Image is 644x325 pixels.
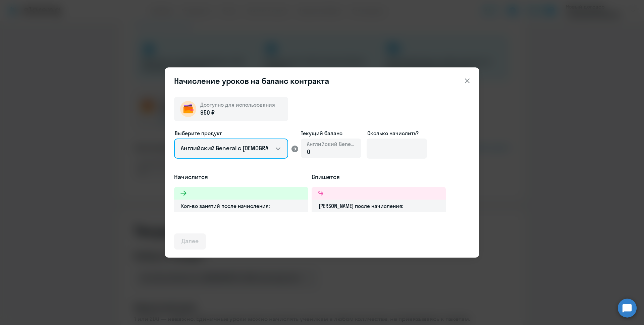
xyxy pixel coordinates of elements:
span: 950 ₽ [200,108,215,117]
span: Текущий баланс [301,129,361,137]
span: Английский General [307,140,355,148]
h5: Спишется [312,173,446,181]
h5: Начислится [174,173,308,181]
img: wallet-circle.png [180,101,196,117]
div: Далее [181,237,199,246]
div: Кол-во занятий после начисления: [174,200,308,212]
span: Сколько начислить? [367,130,419,137]
span: 0 [307,148,310,156]
header: Начисление уроков на баланс контракта [165,75,479,86]
span: Доступно для использования [200,101,275,108]
button: Далее [174,233,206,250]
div: [PERSON_NAME] после начисления: [312,200,446,212]
span: Выберите продукт [175,130,222,137]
